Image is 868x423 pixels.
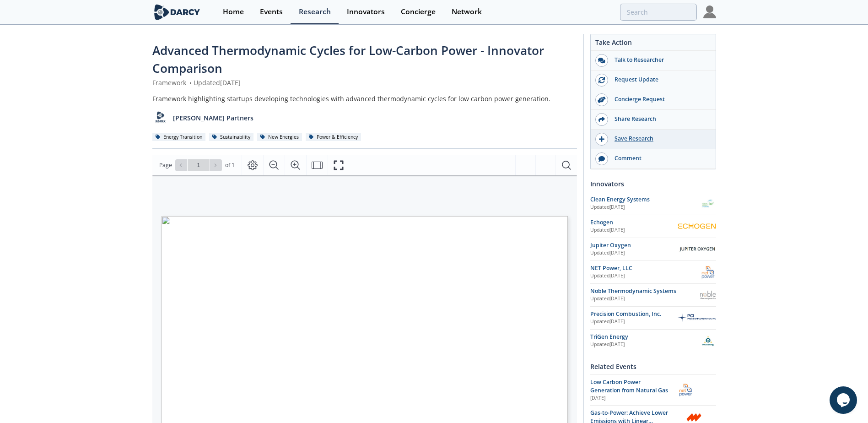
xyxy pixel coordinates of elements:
div: Echogen [590,218,678,227]
a: Echogen Updated[DATE] Echogen [590,218,716,234]
img: TriGen Energy [700,333,716,349]
div: NET Power, LLC [590,264,700,272]
div: Updated [DATE] [590,249,678,257]
div: Energy Transition [152,133,206,141]
p: [PERSON_NAME] Partners [173,113,253,123]
div: Network [452,8,482,16]
img: Noble Thermodynamic Systems [700,287,716,303]
img: NET Power, LLC [700,264,716,280]
a: Noble Thermodynamic Systems Updated[DATE] Noble Thermodynamic Systems [590,287,716,303]
div: Updated [DATE] [590,227,678,234]
div: Innovators [590,176,716,192]
img: Echogen [678,223,716,229]
div: Updated [DATE] [590,204,700,211]
span: Low Carbon Power Generation from Natural Gas [590,378,668,394]
div: Updated [DATE] [590,341,700,348]
a: Jupiter Oxygen Updated[DATE] Jupiter Oxygen [590,241,716,257]
div: Save Research [608,135,711,143]
div: Innovators [347,8,385,16]
div: Related Events [590,358,716,374]
div: Precision Combustion, Inc. [590,310,678,318]
img: logo-wide.svg [152,4,202,20]
div: TriGen Energy [590,333,700,341]
a: Clean Energy Systems Updated[DATE] Clean Energy Systems [590,195,716,211]
div: Comment [608,154,711,163]
div: Concierge [401,8,436,16]
div: Jupiter Oxygen [590,241,678,249]
div: Research [299,8,331,16]
div: Noble Thermodynamic Systems [590,287,700,295]
div: Take Action [591,38,716,51]
div: Home [223,8,244,16]
div: Clean Energy Systems [590,195,700,204]
div: Power & Efficiency [306,133,361,141]
div: Updated [DATE] [590,272,700,280]
a: TriGen Energy Updated[DATE] TriGen Energy [590,333,716,349]
div: Sustainability [209,133,254,141]
span: Advanced Thermodynamic Cycles for Low-Carbon Power - Innovator Comparison [152,42,544,76]
img: Profile [703,5,716,18]
img: Jupiter Oxygen [678,244,716,255]
div: Request Update [608,76,711,84]
img: NET Power, LLC [678,382,694,398]
div: Updated [DATE] [590,295,700,303]
input: Advanced Search [620,4,697,21]
div: Framework highlighting startups developing technologies with advanced thermodynamic cycles for lo... [152,94,577,103]
div: Concierge Request [608,95,711,103]
div: Share Research [608,115,711,123]
div: [DATE] [590,395,671,402]
div: New Energies [257,133,302,141]
a: NET Power, LLC Updated[DATE] NET Power, LLC [590,264,716,280]
iframe: chat widget [830,386,859,414]
img: Precision Combustion, Inc. [678,313,716,322]
img: Clean Energy Systems [700,195,716,211]
div: Framework Updated [DATE] [152,78,577,87]
div: Talk to Researcher [608,56,711,64]
div: Events [260,8,283,16]
a: Precision Combustion, Inc. Updated[DATE] Precision Combustion, Inc. [590,310,716,326]
a: Low Carbon Power Generation from Natural Gas [DATE] NET Power, LLC [590,378,716,402]
div: Updated [DATE] [590,318,678,325]
span: • [188,78,194,87]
